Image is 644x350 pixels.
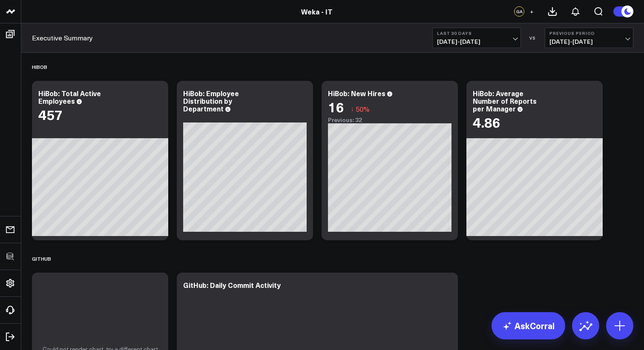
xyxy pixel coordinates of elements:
div: 4.86 [473,114,500,130]
a: AskCorral [492,312,565,339]
div: GitHub: Daily Commit Activity [183,280,281,290]
a: Weka - IT [301,7,333,16]
span: [DATE] - [DATE] [437,38,516,45]
div: GA [514,6,524,17]
div: 457 [38,107,63,122]
button: Previous Period[DATE]-[DATE] [545,28,633,48]
div: HIBOB [32,57,47,77]
span: + [530,9,534,14]
div: VS [525,35,540,40]
div: GitHub [32,249,51,268]
div: HiBob: Average Number of Reports per Manager [473,88,537,113]
b: Previous Period [549,31,629,36]
div: HiBob: Employee Distribution by Department [183,88,239,113]
div: HiBob: Total Active Employees [38,88,101,105]
span: 50% [356,104,370,114]
span: [DATE] - [DATE] [549,38,629,45]
div: 16 [328,99,344,114]
div: Previous: 32 [328,117,451,123]
a: Executive Summary [32,33,93,43]
button: + [526,6,537,17]
button: Last 30 Days[DATE]-[DATE] [432,28,521,48]
span: ↓ [351,103,354,114]
b: Last 30 Days [437,31,516,36]
div: HiBob: New Hires [328,88,385,98]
